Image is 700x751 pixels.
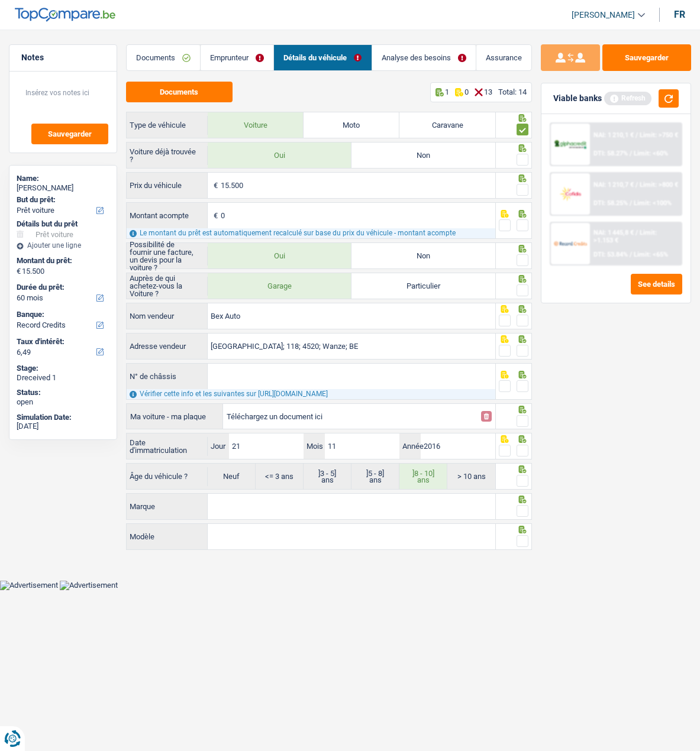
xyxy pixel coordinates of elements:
[127,467,208,486] label: Âge du véhicule ?
[17,195,107,205] label: But du prêt:
[372,45,476,70] a: Analyse des besoins
[476,45,531,70] a: Assurance
[636,181,638,189] span: /
[256,464,304,489] label: <= 3 ans
[208,334,495,359] input: Sélectionnez votre adresse dans la barre de recherche
[31,124,108,144] button: Sauvegarder
[351,143,495,168] label: Non
[498,88,527,96] div: Total: 14
[208,173,221,198] span: €
[445,88,449,96] p: 1
[127,203,208,228] label: Montant acompte
[304,464,351,489] label: ]3 - 5] ans
[17,256,107,266] label: Montant du prêt:
[554,186,587,202] img: Cofidis
[201,45,273,70] a: Emprunteur
[593,229,634,237] span: NAI: 1 445,8 €
[304,433,325,459] label: Mois
[127,45,200,70] a: Documents
[208,112,304,138] label: Voiture
[208,273,351,299] label: Garage
[127,437,208,456] label: Date d'immatriculation
[630,150,632,157] span: /
[421,433,495,459] input: AAAA
[274,45,371,70] a: Détails du véhicule
[127,334,208,359] label: Adresse vendeur
[562,5,645,25] a: [PERSON_NAME]
[634,150,668,157] span: Limit: <60%
[127,364,208,389] label: N° de châssis
[399,112,495,138] label: Caravane
[593,150,628,157] span: DTI: 58.27%
[553,93,602,103] div: Viable banks
[17,283,107,292] label: Durée du prêt:
[351,464,399,489] label: ]5 - 8] ans
[127,173,208,198] label: Prix du véhicule
[351,243,495,268] label: Non
[464,88,469,96] p: 0
[229,433,304,459] input: JJ
[17,183,109,193] div: [PERSON_NAME]
[593,199,628,207] span: DTI: 58.25%
[127,524,208,549] label: Modèle
[15,8,115,22] img: TopCompare Logo
[48,130,92,138] span: Sauvegarder
[127,277,208,296] label: Auprès de qui achetez-vous la Voiture ?
[399,464,447,489] label: ]8 - 10] ans
[17,267,21,276] span: €
[447,464,495,489] label: > 10 ans
[593,181,634,189] span: NAI: 1 210,7 €
[325,433,399,459] input: MM
[208,464,256,489] label: Neuf
[602,44,691,71] button: Sauvegarder
[304,112,399,138] label: Moto
[630,199,632,207] span: /
[554,139,587,149] img: AlphaCredit
[17,241,109,250] div: Ajouter une ligne
[636,229,638,237] span: /
[640,131,678,139] span: Limit: >750 €
[127,116,208,135] label: Type de véhicule
[351,273,495,299] label: Particulier
[484,88,492,96] p: 13
[631,274,682,294] button: See details
[127,389,495,399] div: Vérifier cette info et les suivantes sur [URL][DOMAIN_NAME]
[17,397,109,407] div: open
[17,413,109,422] div: Simulation Date:
[634,251,668,258] span: Limit: <65%
[17,219,109,229] div: Détails but du prêt
[17,422,109,431] div: [DATE]
[634,199,672,207] span: Limit: <100%
[17,364,109,373] div: Stage:
[604,92,651,105] div: Refresh
[127,494,208,519] label: Marque
[127,146,208,165] label: Voiture déjà trouvée ?
[17,373,109,383] div: Dreceived 1
[636,131,638,139] span: /
[17,310,107,319] label: Banque:
[208,243,351,268] label: Oui
[127,303,208,329] label: Nom vendeur
[126,82,233,102] button: Documents
[17,174,109,183] div: Name:
[593,251,628,258] span: DTI: 53.84%
[17,388,109,397] div: Status:
[630,251,632,258] span: /
[640,181,678,189] span: Limit: >800 €
[593,131,634,139] span: NAI: 1 210,1 €
[17,337,107,347] label: Taux d'intérêt:
[554,235,587,252] img: Record Credits
[127,247,208,266] label: Possibilité de fournir une facture, un devis pour la voiture ?
[208,203,221,228] span: €
[593,229,657,244] span: Limit: >1.153 €
[127,228,495,238] div: Le montant du prêt est automatiquement recalculé sur base du prix du véhicule - montant acompte
[674,9,685,20] div: fr
[208,433,229,459] label: Jour
[21,53,105,63] h5: Notes
[208,143,351,168] label: Oui
[572,10,635,20] span: [PERSON_NAME]
[130,413,219,420] div: Ma voiture - ma plaque
[399,433,421,459] label: Année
